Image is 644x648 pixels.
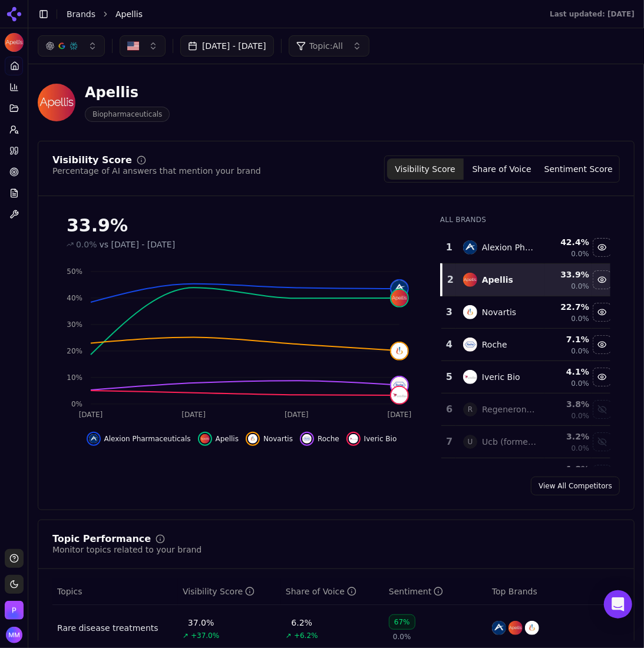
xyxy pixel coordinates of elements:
span: Alexion Pharmaceuticals [104,434,191,444]
div: 1.8 % [547,463,589,475]
div: 7.1 % [547,333,589,345]
div: 6 [446,402,451,416]
div: Roche [482,339,507,351]
button: Current brand: Apellis [5,33,24,52]
span: +37.0% [191,631,219,640]
tspan: [DATE] [79,411,103,419]
img: Apellis [38,84,75,121]
th: sentiment [384,578,487,605]
div: Apellis [85,83,170,102]
span: 0.0% [572,379,590,388]
div: Visibility Score [52,156,132,165]
div: 4 [446,338,451,352]
tspan: 0% [71,400,82,408]
button: Hide apellis data [198,432,239,446]
img: apellis [508,621,523,635]
div: Open Intercom Messenger [604,590,632,619]
div: 3 [446,305,451,319]
img: alexion pharmaceuticals [492,621,506,635]
img: roche [391,377,408,394]
span: 0.0% [572,314,590,323]
span: U [463,435,477,449]
button: Show ucb (formerly ra pharmaceuticals) data [593,432,612,451]
span: Apellis [115,8,143,20]
button: Share of Voice [464,158,540,180]
img: iveric bio [349,434,358,444]
tr: 1.8%Show amyndas pharmaceuticals data [441,458,612,491]
img: novartis [525,621,539,635]
a: Rare disease treatments [57,622,158,634]
div: Share of Voice [286,586,356,597]
img: apellis [391,290,408,306]
div: 42.4 % [547,236,589,248]
img: iveric bio [391,387,408,404]
tr: 1alexion pharmaceuticalsAlexion Pharmaceuticals42.4%0.0%Hide alexion pharmaceuticals data [441,232,612,264]
div: 33.9% [67,215,417,236]
div: Regeneron Pharmaceuticals [482,404,537,415]
img: roche [463,338,477,352]
span: 0.0% [572,411,590,421]
span: Iveric Bio [364,434,397,444]
tr: 4rocheRoche7.1%0.0%Hide roche data [441,329,612,361]
span: R [463,402,477,416]
th: shareOfVoice [281,578,384,605]
span: 0.0% [572,249,590,259]
tr: 3novartisNovartis22.7%0.0%Hide novartis data [441,296,612,329]
button: Sentiment Score [540,158,617,180]
button: Hide alexion pharmaceuticals data [593,238,612,257]
span: 0.0% [572,444,590,453]
span: Roche [318,434,339,444]
th: Top Brands [487,578,620,605]
tspan: [DATE] [181,411,206,419]
span: 0.0% [572,282,590,291]
nav: breadcrumb [67,8,526,20]
span: Biopharmaceuticals [85,107,170,122]
tspan: 50% [67,267,82,276]
div: Last updated: [DATE] [550,9,635,19]
img: alexion pharmaceuticals [391,280,408,297]
div: 3.2 % [547,431,589,442]
div: Apellis [482,274,513,286]
img: alexion pharmaceuticals [89,434,98,444]
button: Open user button [6,627,22,643]
img: Molly McLay [6,627,22,643]
tr: 7UUcb (formerly Ra Pharmaceuticals)3.2%0.0%Show ucb (formerly ra pharmaceuticals) data [441,426,612,458]
div: 2 [447,273,451,287]
div: 33.9 % [547,269,589,280]
th: Topics [52,578,178,605]
div: 1 [446,240,451,254]
span: Topics [57,586,82,597]
img: iveric bio [463,370,477,384]
div: Visibility Score [183,586,255,597]
div: Ucb (formerly Ra Pharmaceuticals) [482,436,537,448]
img: novartis [248,434,257,444]
span: Apellis [216,434,239,444]
img: apellis [200,434,210,444]
img: novartis [391,343,408,359]
img: United States [127,40,139,52]
button: Hide alexion pharmaceuticals data [87,432,191,446]
tr: 6RRegeneron Pharmaceuticals3.8%0.0%Show regeneron pharmaceuticals data [441,394,612,426]
div: Topic Performance [52,534,151,544]
span: +6.2% [294,631,318,640]
span: Top Brands [492,586,537,597]
span: ↗ [183,631,189,640]
span: 0.0% [76,239,97,250]
button: Open organization switcher [5,601,24,620]
div: 37.0% [188,617,214,629]
button: Hide iveric bio data [593,368,612,386]
tr: 2apellisApellis33.9%0.0%Hide apellis data [441,264,612,296]
a: Brands [67,9,95,19]
span: Novartis [263,434,293,444]
tspan: 40% [67,294,82,302]
div: Monitor topics related to your brand [52,544,202,556]
button: Hide iveric bio data [346,432,397,446]
button: Hide apellis data [593,270,612,289]
button: Hide roche data [593,335,612,354]
img: Apellis [5,33,24,52]
tspan: 10% [67,373,82,382]
span: 0.0% [572,346,590,356]
button: Hide roche data [300,432,339,446]
div: Sentiment [389,586,443,597]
